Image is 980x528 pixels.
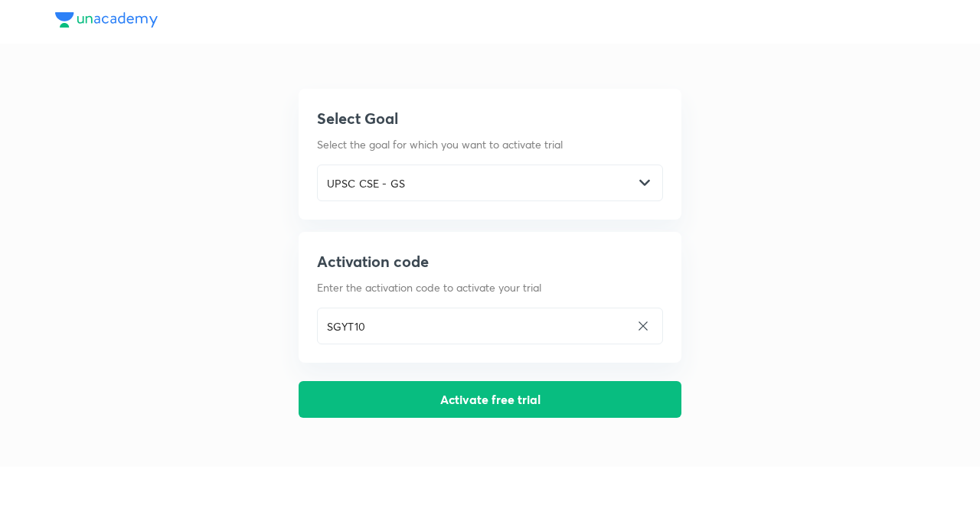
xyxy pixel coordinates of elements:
button: Activate free trial [299,381,681,418]
img: - [639,178,650,188]
img: Unacademy [55,12,158,28]
h5: Activation code [317,250,663,273]
h5: Select Goal [317,107,663,130]
input: Select goal [318,168,633,199]
input: Enter activation code [318,311,630,342]
p: Select the goal for which you want to activate trial [317,136,663,152]
p: Enter the activation code to activate your trial [317,279,663,295]
a: Unacademy [55,12,158,31]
